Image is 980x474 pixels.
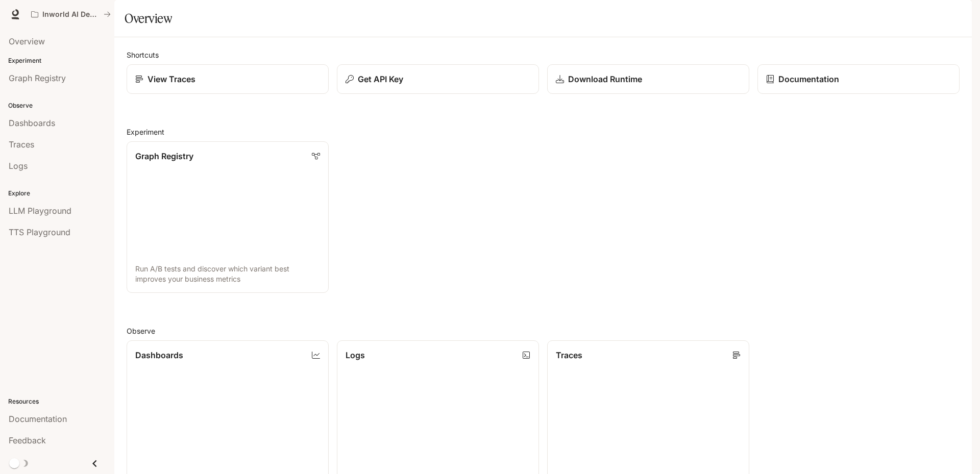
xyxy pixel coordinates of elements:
[547,64,749,94] a: Download Runtime
[127,326,960,336] h2: Observe
[778,73,839,85] p: Documentation
[127,49,960,60] h2: Shortcuts
[127,64,329,94] a: View Traces
[27,4,115,24] button: All workspaces
[125,8,172,29] h1: Overview
[556,349,582,361] p: Traces
[127,141,329,293] a: Graph RegistryRun A/B tests and discover which variant best improves your business metrics
[148,73,195,85] p: View Traces
[127,127,960,137] h2: Experiment
[42,10,100,19] p: Inworld AI Demos
[346,349,365,361] p: Logs
[358,73,403,85] p: Get API Key
[135,349,183,361] p: Dashboards
[135,150,193,162] p: Graph Registry
[337,64,539,94] button: Get API Key
[757,64,960,94] a: Documentation
[568,73,642,85] p: Download Runtime
[135,264,320,284] p: Run A/B tests and discover which variant best improves your business metrics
